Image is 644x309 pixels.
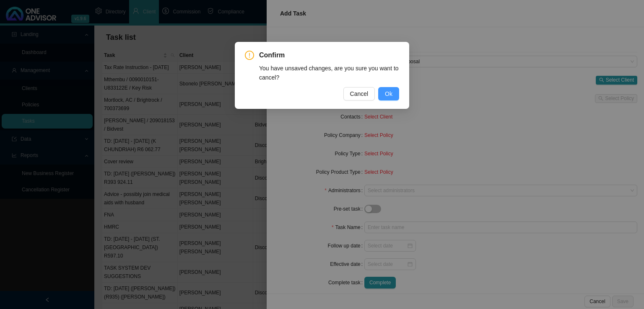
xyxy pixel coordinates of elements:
span: Confirm [259,50,399,60]
span: Cancel [350,89,369,98]
button: Cancel [343,87,375,100]
span: Ok [385,89,392,98]
button: Ok [378,87,399,100]
span: exclamation-circle [245,51,254,60]
div: You have unsaved changes, are you sure you want to cancel? [259,64,399,82]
